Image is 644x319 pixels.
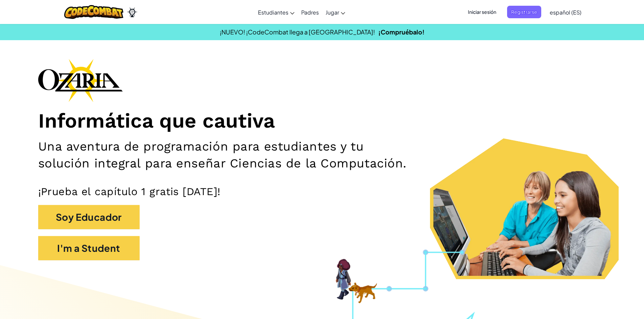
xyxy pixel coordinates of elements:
[255,3,298,21] a: Estudiantes
[38,109,606,133] h1: Informática que cautiva
[550,9,581,16] span: español (ES)
[64,5,123,19] img: CodeCombat logo
[378,28,425,36] a: ¡Compruébalo!
[507,6,541,18] button: Registrarse
[127,7,138,17] img: Ozaria
[258,9,288,16] span: Estudiantes
[38,185,606,198] p: ¡Prueba el capítulo 1 gratis [DATE]!
[38,205,140,229] button: Soy Educador
[546,3,585,21] a: español (ES)
[298,3,322,21] a: Padres
[38,138,419,171] h2: Una aventura de programación para estudiantes y tu solución integral para enseñar Ciencias de la ...
[38,59,123,102] img: Ozaria branding logo
[322,3,349,21] a: Jugar
[220,28,375,36] span: ¡NUEVO! ¡CodeCombat llega a [GEOGRAPHIC_DATA]!
[326,9,339,16] span: Jugar
[38,236,140,260] button: I'm a Student
[464,6,500,18] button: Iniciar sesión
